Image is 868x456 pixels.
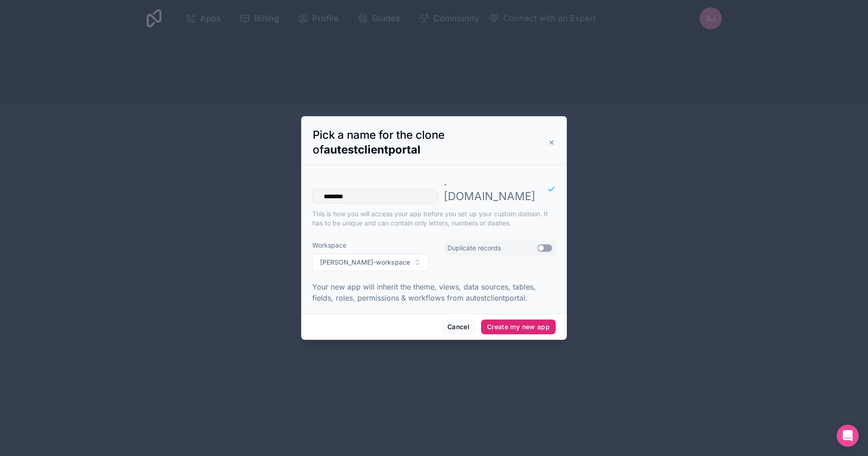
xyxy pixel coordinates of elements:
p: Your new app will inherit the theme, views, data sources, tables, fields, roles, permissions & wo... [312,281,556,303]
p: . [DOMAIN_NAME] [444,174,535,204]
span: Workspace [312,241,429,250]
span: Pick a name for the clone of [313,128,445,156]
p: This is how you will access your app before you set up your custom domain. It has to be unique an... [312,209,556,228]
button: Select Button [312,254,429,271]
strong: autestclientportal [324,143,421,156]
button: Create my new app [481,320,556,334]
span: [PERSON_NAME]-workspace [320,258,410,267]
div: Open Intercom Messenger [837,425,859,447]
label: Duplicate records [447,243,501,253]
button: Cancel [441,320,476,334]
